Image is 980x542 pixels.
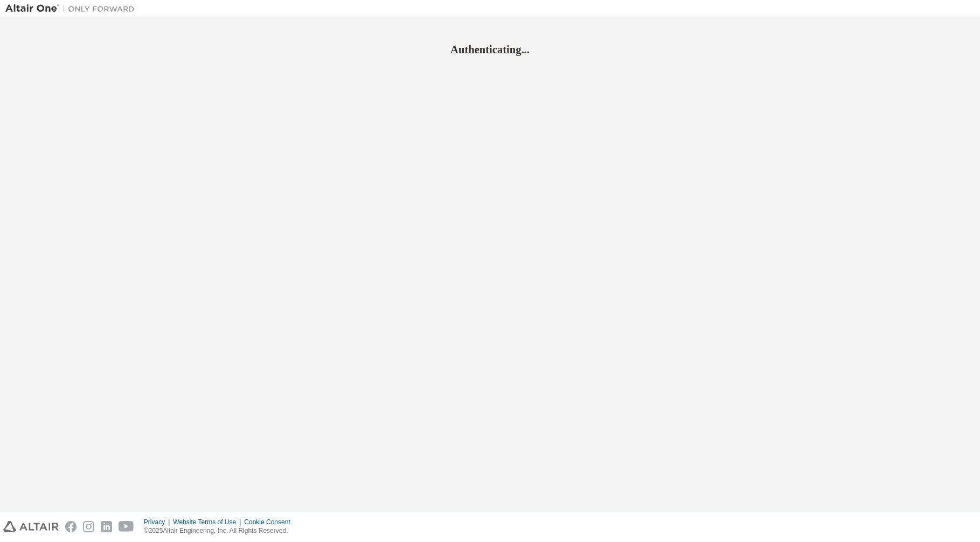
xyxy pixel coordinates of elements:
img: facebook.svg [65,521,77,532]
h2: Authenticating... [5,43,975,57]
div: Cookie Consent [244,518,296,526]
img: instagram.svg [83,521,94,532]
img: altair_logo.svg [3,521,59,532]
p: © 2025 Altair Engineering, Inc. All Rights Reserved. [144,526,297,536]
div: Privacy [144,518,173,526]
img: youtube.svg [119,521,134,532]
img: linkedin.svg [101,521,112,532]
img: Altair One [5,3,140,14]
div: Website Terms of Use [173,518,244,526]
